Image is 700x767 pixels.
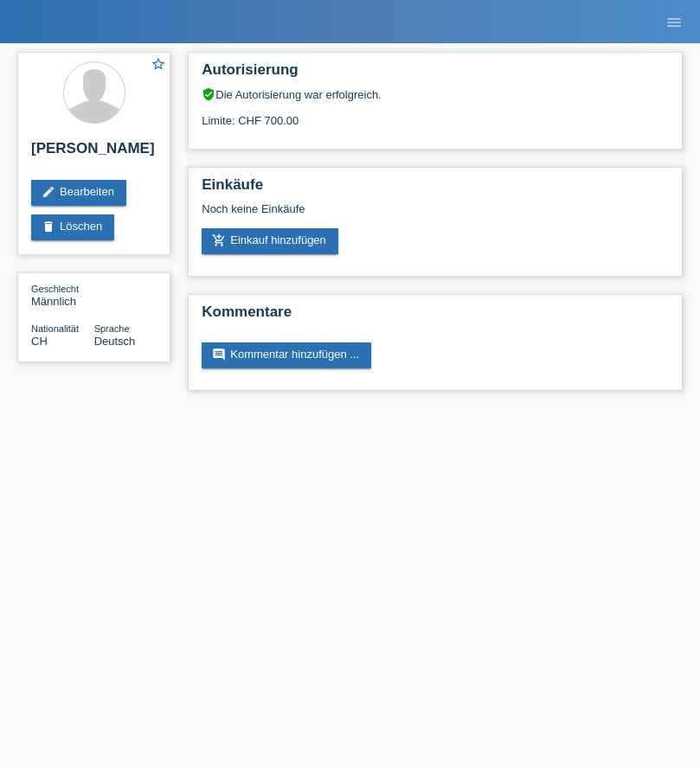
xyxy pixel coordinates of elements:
[94,323,130,334] span: Sprache
[202,61,669,87] h2: Autorisierung
[31,323,79,334] span: Nationalität
[202,304,669,329] h2: Kommentare
[42,185,55,199] i: edit
[31,214,114,240] a: deleteLöschen
[31,140,157,166] h2: [PERSON_NAME]
[665,14,683,31] i: menu
[151,56,166,72] i: star_border
[202,101,669,127] div: Limite: CHF 700.00
[31,284,79,294] span: Geschlecht
[151,56,166,74] a: star_border
[31,335,48,348] span: Schweiz
[202,202,669,228] div: Noch keine Einkäufe
[657,16,691,27] a: menu
[202,176,669,202] h2: Einkäufe
[212,233,226,247] i: add_shopping_cart
[94,335,136,348] span: Deutsch
[202,87,215,101] i: verified_user
[42,220,55,233] i: delete
[202,228,338,254] a: add_shopping_cartEinkauf hinzufügen
[202,87,669,101] div: Die Autorisierung war erfolgreich.
[212,348,226,361] i: comment
[31,282,94,308] div: Männlich
[202,342,371,368] a: commentKommentar hinzufügen ...
[31,180,126,206] a: editBearbeiten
